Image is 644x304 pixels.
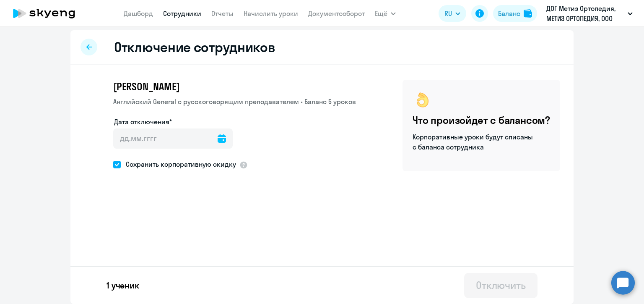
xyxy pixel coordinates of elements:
h2: Отключение сотрудников [114,39,275,55]
label: Дата отключения* [114,117,172,127]
button: ДОГ Метиз Ортопедия, МЕТИЗ ОРТОПЕДИЯ, ООО [542,3,637,24]
span: [PERSON_NAME] [113,80,179,93]
div: Баланс [498,8,520,18]
h4: Что произойдет с балансом? [413,113,550,127]
img: ok [413,90,433,110]
p: Английский General с русскоговорящим преподавателем • Баланс 5 уроков [113,97,356,107]
span: Ещё [375,8,387,18]
p: 1 ученик [106,280,139,291]
p: ДОГ Метиз Ортопедия, МЕТИЗ ОРТОПЕДИЯ, ООО [546,3,624,24]
button: RU [439,5,466,22]
button: Отключить [464,273,538,298]
p: Корпоративные уроки будут списаны с баланса сотрудника [413,132,534,152]
a: Сотрудники [163,9,201,18]
button: Балансbalance [493,5,537,22]
button: Ещё [375,5,396,22]
a: Дашборд [124,9,153,18]
span: Сохранить корпоративную скидку [121,159,236,169]
div: Отключить [476,278,526,292]
input: дд.мм.гггг [113,128,233,149]
a: Отчеты [211,9,234,18]
img: balance [524,9,532,18]
span: RU [444,8,452,18]
a: Начислить уроки [244,9,298,18]
a: Документооборот [308,9,365,18]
